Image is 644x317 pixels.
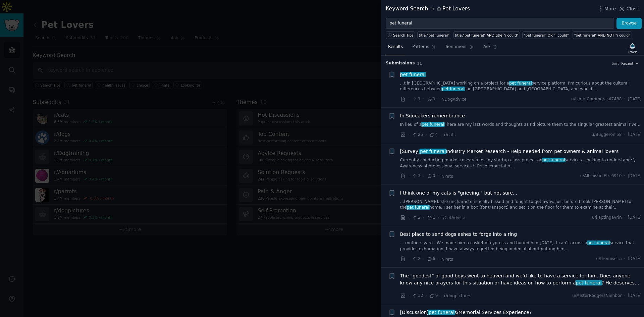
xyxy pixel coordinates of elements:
[429,132,438,138] span: 4
[596,256,622,262] span: u/themiscira
[441,174,453,179] span: r/Pets
[386,5,470,13] div: Keyword Search Pet Lovers
[400,309,532,316] a: [Discussion]pet funerals/Memorial Services Experience?
[408,173,410,180] span: ·
[400,309,532,316] span: [Discussion] s/Memorial Services Experience?
[438,214,439,221] span: ·
[412,173,420,179] span: 3
[400,199,642,211] a: ...[PERSON_NAME], she uncharacteristically hissed and fought to get away. Just before I took [PER...
[419,33,449,38] div: title:"pet funeral"
[626,41,639,55] button: Track
[571,96,622,102] span: u/Limp-Commercial7488
[628,96,642,102] span: [DATE]
[412,293,423,299] span: 32
[522,31,570,39] a: "pet funeral" OR "i could"
[573,31,632,39] a: "pet funeral" AND NOT "i could"
[438,96,439,103] span: ·
[419,149,446,154] span: pet funeral
[386,60,415,66] span: Submission s
[400,112,465,119] a: In Squeakers remembrance
[386,18,614,29] input: Try a keyword related to your business
[410,42,438,55] a: Patterns
[429,293,438,299] span: 9
[542,158,566,162] span: pet funeral
[388,44,403,50] span: Results
[624,132,626,138] span: ·
[624,293,626,299] span: ·
[400,71,426,78] a: pet funeral
[408,292,410,299] span: ·
[441,97,467,102] span: r/DogAdvice
[604,5,616,12] span: More
[400,272,642,286] a: The “goodest” of good boys went to heaven and we’d like to have a service for him. Does anyone kn...
[441,215,465,220] span: r/CatAdvice
[624,215,626,221] span: ·
[580,173,622,179] span: u/Altruistic-Elk-6910
[597,5,616,12] button: More
[612,61,619,66] div: Sort
[438,256,439,263] span: ·
[423,214,424,221] span: ·
[423,256,424,263] span: ·
[443,42,476,55] a: Sentiment
[400,190,518,197] a: I think one of my cats is "grieving," but not sure...
[386,31,415,39] button: Search Tips
[408,256,410,263] span: ·
[628,256,642,262] span: [DATE]
[412,96,420,102] span: 1
[524,33,569,38] div: "pet funeral" OR "i could"
[430,6,434,12] span: in
[400,157,642,169] a: Currently conducting market research for my startup class project onpet funeralservices. Looking ...
[587,241,610,245] span: pet funeral
[408,131,410,138] span: ·
[400,148,619,155] span: [Survey] Industry Market Research - Help needed from pet owners & animal lovers
[444,294,471,298] span: r/dogpictures
[444,133,456,137] span: r/cats
[628,293,642,299] span: [DATE]
[427,173,435,179] span: 0
[426,292,427,299] span: ·
[592,215,622,221] span: u/kaptingavrin
[400,122,642,128] a: In lieu of apet funeral, here are my last words and thoughts as I’d picture them to the singular ...
[572,293,622,299] span: u/MisterRodgersNiehbor
[481,42,500,55] a: Ask
[621,61,633,66] span: Recent
[399,72,426,77] span: pet funeral
[627,5,639,12] span: Close
[400,81,642,92] a: ...t in [GEOGRAPHIC_DATA] working on a project for apet funeralservice platform. I'm curious abou...
[393,33,414,38] span: Search Tips
[628,173,642,179] span: [DATE]
[412,44,429,50] span: Patterns
[440,292,441,299] span: ·
[453,31,520,39] a: title:"pet funeral" AND title:"i could"
[628,50,637,54] div: Track
[400,148,619,155] a: [Survey]pet funeralIndustry Market Research - Help needed from pet owners & animal lovers
[427,96,435,102] span: 0
[412,132,423,138] span: 25
[624,256,626,262] span: ·
[455,33,519,38] div: title:"pet funeral" AND title:"i could"
[441,87,465,91] span: pet funeral
[628,215,642,221] span: [DATE]
[406,205,430,210] span: pet funeral
[400,231,517,238] a: Best place to send dogs ashes to forge into a ring
[438,173,439,180] span: ·
[483,44,491,50] span: Ask
[618,5,639,12] button: Close
[408,96,410,103] span: ·
[624,96,626,102] span: ·
[386,42,405,55] a: Results
[427,256,435,262] span: 6
[428,310,455,315] span: pet funeral
[412,256,420,262] span: 2
[417,61,422,65] span: 11
[621,61,639,66] button: Recent
[412,215,420,221] span: 2
[446,44,467,50] span: Sentiment
[574,33,630,38] div: "pet funeral" AND NOT "i could"
[616,18,642,29] button: Browse
[423,96,424,103] span: ·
